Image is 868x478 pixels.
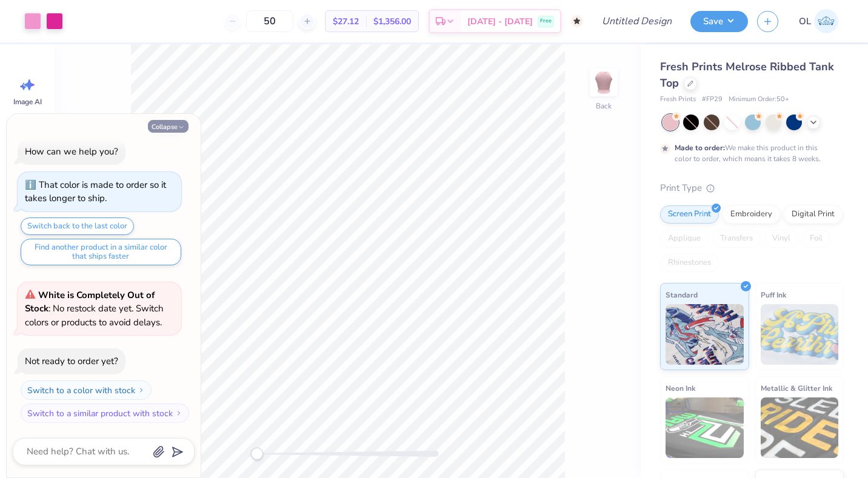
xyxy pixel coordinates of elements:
span: Minimum Order: 50 + [729,95,789,105]
button: Find another product in a similar color that ships faster [21,239,181,265]
div: Vinyl [764,230,798,248]
button: Switch to a similar product with stock [21,403,189,423]
strong: White is Completely Out of Stock [25,289,155,315]
div: Screen Print [660,205,719,224]
img: Back [592,70,616,95]
span: Free [540,17,552,25]
div: Print Type [660,181,844,195]
div: Embroidery [723,205,780,224]
div: Applique [660,230,709,248]
button: Collapse [148,120,189,133]
span: OL [799,15,811,28]
span: Fresh Prints [660,95,696,105]
img: Metallic & Glitter Ink [761,397,839,458]
div: Not ready to order yet? [25,355,118,367]
div: That color is made to order so it takes longer to ship. [25,179,166,205]
span: $1,356.00 [373,15,411,28]
a: OL [793,9,844,33]
div: Accessibility label [251,448,263,460]
span: Metallic & Glitter Ink [761,382,832,394]
span: Standard [666,288,698,301]
input: – – [246,10,293,32]
div: Digital Print [784,205,843,224]
span: : No restock date yet. Switch colors or products to avoid delays. [25,289,164,328]
button: Switch back to the last color [21,217,134,235]
img: Switch to a color with stock [138,387,145,394]
img: Puff Ink [761,304,839,365]
span: $27.12 [333,15,359,28]
span: [DATE] - [DATE] [467,15,533,28]
span: Puff Ink [761,288,786,301]
div: Transfers [712,230,761,248]
img: Olivia Lyons [814,9,838,33]
button: Save [690,11,748,32]
strong: Made to order: [675,143,725,153]
div: Back [596,101,612,111]
img: Switch to a similar product with stock [175,410,182,417]
img: Neon Ink [666,397,744,458]
div: Rhinestones [660,254,719,272]
span: Fresh Prints Melrose Ribbed Tank Top [660,59,834,90]
button: Switch to a color with stock [21,380,152,400]
span: Neon Ink [666,382,695,394]
img: Standard [666,304,744,365]
input: Untitled Design [592,9,681,33]
div: Foil [802,230,830,248]
span: # FP29 [702,95,723,105]
div: How can we help you? [25,145,118,158]
span: Image AI [13,97,42,107]
div: We make this product in this color to order, which means it takes 8 weeks. [675,142,824,164]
